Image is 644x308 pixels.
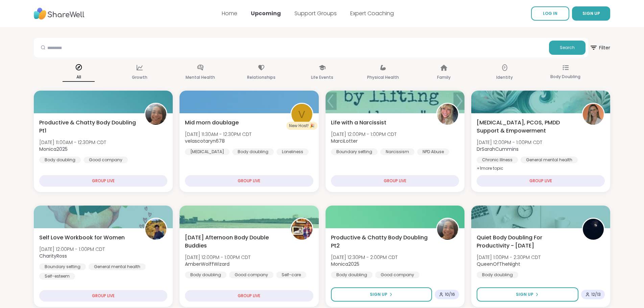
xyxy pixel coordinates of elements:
img: QueenOfTheNight [583,219,604,240]
b: MarciLotter [331,138,358,144]
div: GROUP LIVE [39,175,167,187]
div: Body doubling [39,157,81,163]
p: Mental Health [186,73,215,81]
div: Self-care [276,271,306,278]
button: Sign Up [477,287,578,302]
b: CharityRoss [39,253,67,259]
div: Good company [84,157,128,163]
div: Body doubling [185,271,226,278]
div: GROUP LIVE [331,175,459,187]
div: Body doubling [232,148,274,155]
a: Home [222,9,237,17]
img: CharityRoss [145,219,166,240]
span: Self Love Workbook for Women [39,234,125,242]
div: Body doubling [331,271,373,278]
b: Monica2025 [39,146,68,152]
span: [DATE] 12:00PM - 1:00PM CDT [331,131,397,138]
span: [DATE] Afternoon Body Double Buddies [185,234,283,250]
b: AmberWolffWizard [185,261,230,267]
a: Support Groups [294,9,337,17]
div: GROUP LIVE [477,175,605,187]
span: Search [560,45,575,51]
div: Good company [375,271,420,278]
span: Sign Up [370,291,387,298]
div: GROUP LIVE [39,290,167,302]
span: Quiet Body Doubling For Productivity - [DATE] [477,234,574,250]
div: Self-esteem [39,273,75,280]
div: Body doubling [477,271,518,278]
span: 10 / 16 [445,292,455,297]
div: Boundary setting [39,263,86,270]
div: New Host! 🎉 [286,122,317,130]
div: Boundary setting [331,148,378,155]
div: Loneliness [277,148,309,155]
span: 12 / 13 [591,292,601,297]
a: LOG IN [531,6,569,21]
div: NPD Abuse [417,148,449,155]
span: [DATE] 12:00PM - 1:00PM CDT [477,139,542,146]
span: [MEDICAL_DATA], PCOS, PMDD Support & Empowerment [477,119,574,135]
span: Filter [590,40,610,56]
span: Mid morn doublage [185,119,239,127]
img: DrSarahCummins [583,104,604,125]
p: Physical Health [367,73,399,81]
span: [DATE] 12:00PM - 1:00PM CDT [39,246,105,253]
b: DrSarahCummins [477,146,519,152]
span: [DATE] 1:00PM - 2:30PM CDT [477,254,541,261]
div: GROUP LIVE [185,175,313,187]
p: Growth [132,73,147,81]
b: QueenOfTheNight [477,261,520,267]
div: Chronic Illness [477,157,518,163]
p: Identity [496,73,513,81]
p: All [63,73,95,82]
span: Life with a Narcissist [331,119,386,127]
span: [DATE] 11:00AM - 12:30PM CDT [39,139,106,146]
img: Monica2025 [437,219,458,240]
span: [DATE] 11:30AM - 12:30PM CDT [185,131,252,138]
span: [DATE] 12:30PM - 2:00PM CDT [331,254,398,261]
p: Family [437,73,451,81]
div: Narcissism [380,148,414,155]
button: Search [549,41,586,55]
a: Expert Coaching [350,9,394,17]
b: velascotaryn678 [185,138,225,144]
div: GROUP LIVE [185,290,313,302]
span: Productive & Chatty Body Doubling Pt1 [39,119,137,135]
p: Body Doubling [550,73,580,81]
div: General mental health [89,263,146,270]
span: [DATE] 12:00PM - 1:00PM CDT [185,254,251,261]
span: LOG IN [543,10,557,16]
button: Sign Up [331,287,432,302]
img: ShareWell Nav Logo [34,4,85,23]
span: Productive & Chatty Body Doubling Pt2 [331,234,429,250]
div: General mental health [521,157,578,163]
div: Good company [229,271,273,278]
span: SIGN UP [582,10,600,16]
img: AmberWolffWizard [291,219,312,240]
img: MarciLotter [437,104,458,125]
b: Monica2025 [331,261,359,267]
p: Life Events [311,73,333,81]
p: Relationships [247,73,276,81]
img: Monica2025 [145,104,166,125]
span: Sign Up [516,291,533,298]
a: Upcoming [251,9,281,17]
button: Filter [590,38,610,57]
button: SIGN UP [572,6,610,21]
div: [MEDICAL_DATA] [185,148,230,155]
span: v [298,106,305,122]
